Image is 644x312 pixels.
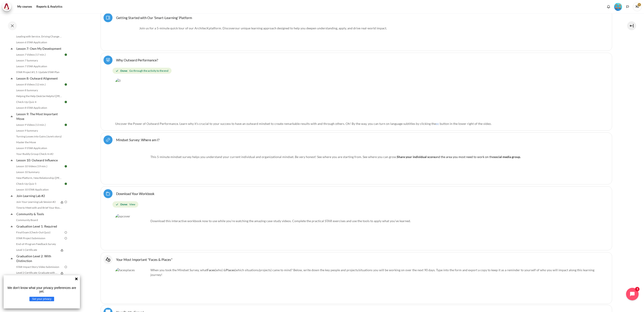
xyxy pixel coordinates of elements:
span: Collapse [9,114,14,119]
a: Mindset Survey: Where am I? [116,138,159,142]
img: Done [64,164,68,168]
a: Lesson 10 Videos (19 min.) [15,164,64,169]
span: button in the lower right of the video. [440,122,492,126]
a: Your Buddy Group Check-In #2 [15,151,64,157]
a: Lesson 10: Outward Influence [16,157,64,163]
p: This 5-minute mindset survey helps you understand your current individual and organizational mind... [115,154,598,159]
span: View [129,202,135,206]
a: Download Your Workbook [116,191,154,196]
a: Join Learning Lab #2 [16,193,64,199]
a: Lesson 7 STAR Application [15,64,64,69]
span: Uncover the Power of Outward Performance. Learn why it's crucial to your success to have an outwa... [115,122,436,126]
a: Community Board [15,217,64,223]
img: Done [64,100,68,104]
strong: F [207,268,209,272]
a: End-of-Program Feedback Survey [15,241,64,247]
strong: Done: [120,69,128,73]
span: Collapse [9,46,14,51]
strong: Places [226,268,235,272]
button: Languages [624,3,631,10]
a: Why Outward Performance? [116,58,158,62]
a: Level #4 [612,2,624,11]
a: Lesson 7 Summary [15,58,64,63]
div: Show notification window with no new notifications [605,3,612,10]
strong: Share your individual score [397,155,435,159]
span: our unique learning approach designed to help you deepen understanding, apply, and drive real-wor... [235,26,386,30]
a: STAR Project #1.5: Update STAR Plan [15,69,64,75]
p: Join us for a 5-minute quick tour of our ArchitecK platform. Discover [115,26,598,30]
a: Master the Move [15,140,64,145]
a: Check-Up Quiz 4 [15,99,64,105]
img: To do [64,265,68,269]
a: Lesson 7 Videos (17 min.) [15,52,64,57]
span: Collapse [9,158,14,162]
img: Level #4 [614,3,622,11]
img: opcover [115,214,149,247]
a: Getting Started with Our 'Smart-Learning' Platform [116,15,192,20]
a: STAR Impact Story Video Submission [15,264,64,270]
p: We don't know what your privacy preferences are yet. [5,286,78,293]
a: Final Exam (Check-Out Quiz) [15,230,64,235]
a: Lesson 10 Summary [15,169,64,175]
span: Collapse [9,212,14,216]
a: Reports & Analytics [35,2,64,11]
a: Time to Meet with and Brief Your Boss #2 [15,205,64,210]
a: Graduation Level 1: Required [16,223,64,229]
p: Download this interactive workbook now to use while you're watching the amazing case-study videos... [115,214,598,223]
a: Lesson 9 Videos (13 min.) [15,122,64,128]
a: Lesson 9 STAR Application [15,145,64,151]
span: Collapse [9,256,14,261]
span: XL [633,2,642,11]
img: 0 [115,78,377,119]
a: Lesson 10 STAR Application [15,187,64,192]
a: Lesson 8 STAR Application [15,105,64,110]
a: Lesson 8: Outward Alignment [16,75,64,81]
img: Done [64,123,68,127]
span: and the area you most need to work o [397,155,521,159]
a: Join Your Learning Lab Session #2 [15,199,59,205]
img: assmt [115,148,149,182]
button: Set your privacy [29,297,54,301]
span: Collapse [9,76,14,81]
a: My courses [16,2,34,11]
a: Community & Tools [16,211,64,217]
img: To do [64,230,68,234]
span: n the [487,155,521,159]
a: Lesson 9: The Most Important Move [16,111,64,122]
a: Lesson 7: Own My Development [16,45,64,52]
a: Level 2 Certificate: Graduate with Distinction [15,270,59,275]
span: . [235,26,387,30]
span: cc [436,122,439,126]
strong: aces [209,268,215,272]
a: Check-Up Quiz 5 [15,181,64,186]
p: When you took the Mindset Survey, what (who) & (which situations/projects) came to mind? Below, w... [115,268,598,277]
div: Level #4 [614,2,622,11]
a: Lesson 8 Videos (12 min.) [15,82,64,87]
a: User menu [633,2,642,11]
img: Done [64,182,68,186]
div: Completion requirements for Download Your Workbook [112,200,602,208]
strong: Done: [120,202,128,206]
a: Helping the Help Desk be Helpful ([PERSON_NAME]'s Story) [15,93,64,99]
a: Lesson 9 Summary [15,128,64,133]
a: Lesson 8 Summary [15,88,64,93]
span: Collapse [9,224,14,229]
img: Architeck [4,3,10,10]
a: Lesson 6 STAR Application [15,40,64,45]
img: Done [64,82,68,87]
img: To do [64,200,68,204]
a: Leading with Service, Driving Change (Pucknalin's Story) [15,34,64,39]
a: STAR Project Submission [15,236,64,241]
img: To do [64,236,68,240]
a: Architeck Architeck [2,2,13,11]
strong: social media group. [494,155,521,159]
a: Your Most Important "Faces & Places" [116,257,172,262]
a: Turning Losses into Gains (June's story) [15,134,64,139]
div: Completion requirements for Why Outward Performance? [112,67,602,75]
a: New Platform, New Relationship ([PERSON_NAME]'s Story) [15,175,64,181]
span: Go through the activity to the end [129,69,168,73]
img: platform logo [115,26,138,48]
a: Level 1 Certificate [15,247,59,253]
a: Graduation Level 2: With Distinction [16,253,64,264]
span: Collapse [9,194,14,198]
